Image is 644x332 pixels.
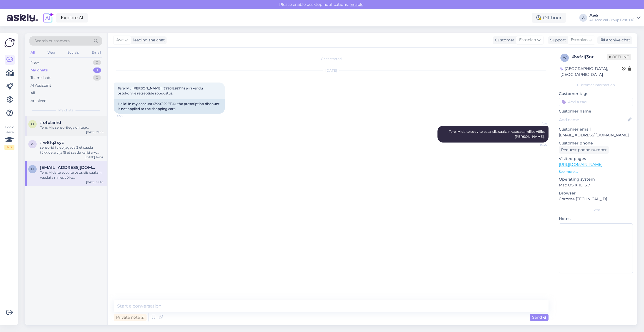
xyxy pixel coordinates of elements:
div: Customer information [559,83,633,88]
div: sensorid tuleb jagada 3 et saada tükkide arv ja 15 et saada karbi arv. 105:3=35 [40,145,103,155]
div: Socials [66,49,80,56]
p: Customer tags [559,91,633,97]
p: Mac OS X 10.15.7 [559,182,633,188]
span: 15:45 [526,143,547,147]
div: AB Medical Group Eesti OÜ [589,18,635,22]
a: [URL][DOMAIN_NAME] [559,162,602,167]
span: My chats [58,108,73,113]
input: Add name [559,117,627,123]
div: [DATE] 19:06 [86,130,103,134]
div: Tere. Mida te soovite osta, siis saaksin vaadata milles võiks [PERSON_NAME]. [40,170,103,180]
div: Archived [31,98,47,104]
span: Tere. Mida te soovite osta, siis saaksin vaadata milles võiks [PERSON_NAME]. [449,129,545,139]
span: w [31,142,34,146]
div: Team chats [31,75,51,81]
div: All [31,90,35,96]
div: My chats [31,68,48,73]
span: Enable [349,2,365,7]
p: Customer phone [559,140,633,146]
div: Ave [589,13,635,18]
span: Estonian [571,37,588,43]
span: #ofplarhd [40,120,61,125]
div: [DATE] 14:04 [85,155,103,159]
div: Look Here [4,125,14,150]
div: Archive chat [597,36,632,44]
p: See more ... [559,169,633,174]
span: w [563,56,567,60]
p: Browser [559,190,633,196]
div: Private note [114,314,147,321]
p: Customer email [559,126,633,132]
span: Offline [607,54,631,60]
div: 3 [93,68,101,73]
div: Chat started [114,56,549,61]
div: Hello! In my account (39901292714), the prescription discount is not applied to the shopping cart. [114,99,225,114]
span: Tere! Mu [PERSON_NAME] (39901292714) ei rakendu ostukorvile retseptide soodustus. [118,86,204,95]
span: Ave [526,121,547,126]
span: Ave [116,37,124,43]
div: Web [46,49,56,56]
div: 1 / 3 [4,145,14,150]
span: hendrikojamaa99@gmail.com [40,165,98,170]
img: explore-ai [42,12,54,24]
span: Estonian [519,37,536,43]
div: Support [548,37,566,43]
a: Explore AI [56,13,88,23]
div: Extra [559,208,633,213]
div: AI Assistant [31,83,51,88]
div: Request phone number [559,146,609,154]
div: Customer [493,37,514,43]
div: All [29,49,36,56]
p: Customer name [559,108,633,114]
div: [DATE] [114,68,549,73]
span: Search customers [34,38,70,44]
div: Off-hour [532,13,566,23]
a: AveAB Medical Group Eesti OÜ [589,13,641,22]
div: 0 [93,75,101,81]
div: Tere. Mis sensoritega on tegu. [40,125,103,130]
span: 14:56 [115,114,136,118]
div: [GEOGRAPHIC_DATA], [GEOGRAPHIC_DATA] [560,66,622,78]
div: New [31,60,39,65]
input: Add a tag [559,98,633,106]
p: Visited pages [559,156,633,162]
span: Send [532,315,546,320]
span: #w8fq3xyz [40,140,64,145]
span: o [31,122,34,126]
div: # wfzij3nr [572,54,607,60]
div: leading the chat [131,37,165,43]
p: Chrome [TECHNICAL_ID] [559,196,633,202]
div: A [579,14,587,22]
img: Askly Logo [4,38,15,48]
p: [EMAIL_ADDRESS][DOMAIN_NAME] [559,132,633,138]
div: 0 [93,60,101,65]
p: Operating system [559,176,633,182]
span: h [31,167,34,171]
p: Notes [559,216,633,222]
div: [DATE] 15:45 [86,180,103,184]
div: Email [90,49,102,56]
